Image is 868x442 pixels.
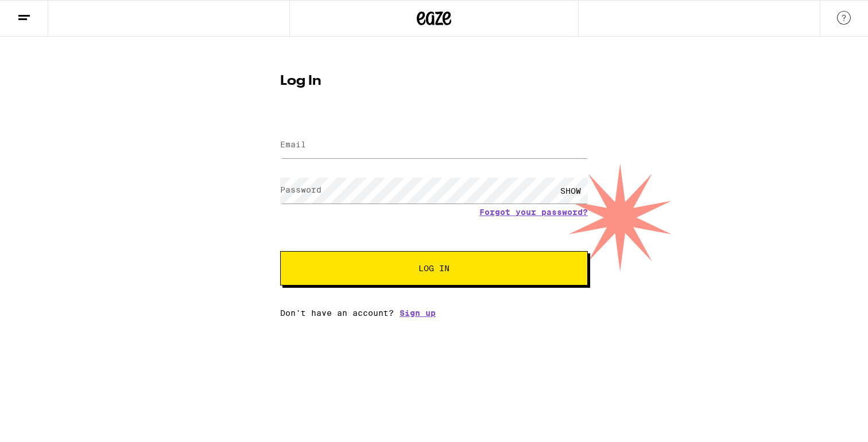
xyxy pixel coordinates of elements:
span: Log In [418,264,449,272]
label: Email [280,140,306,149]
a: Sign up [400,308,436,318]
h1: Log In [280,75,588,88]
input: Email [280,132,588,158]
a: Forgot your password? [479,208,588,217]
button: Log In [280,251,588,285]
label: Password [280,185,321,194]
div: Don't have an account? [280,308,588,318]
div: SHOW [553,178,588,204]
